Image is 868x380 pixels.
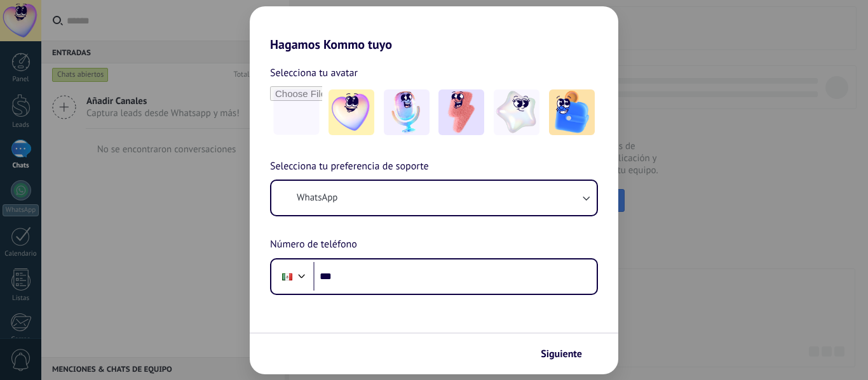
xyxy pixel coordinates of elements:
[438,89,484,135] img: -3.jpeg
[535,343,599,365] button: Siguiente
[329,89,374,135] img: -1.jpeg
[541,350,582,358] span: Siguiente
[275,263,299,290] div: Mexico: + 52
[271,181,597,215] button: WhatsApp
[270,237,357,253] span: Número de teléfono
[270,159,429,175] span: Selecciona tu preferencia de soporte
[250,6,618,52] h2: Hagamos Kommo tuyo
[494,89,539,135] img: -4.jpeg
[297,192,337,204] span: WhatsApp
[549,89,595,135] img: -5.jpeg
[270,65,358,81] span: Selecciona tu avatar
[384,89,430,135] img: -2.jpeg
